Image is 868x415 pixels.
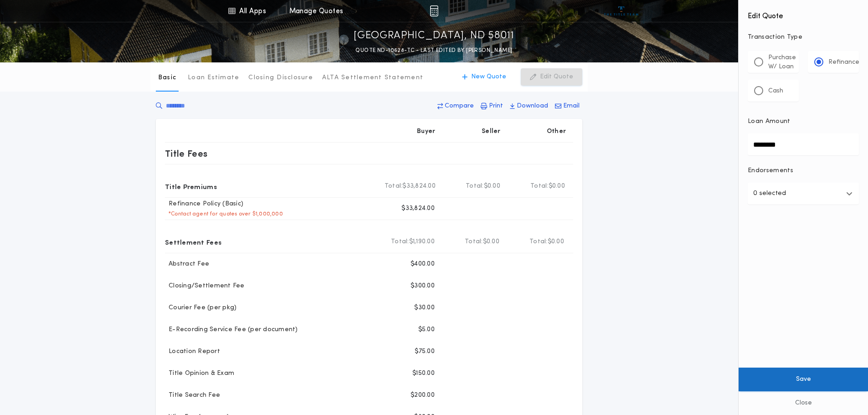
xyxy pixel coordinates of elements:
[391,237,409,246] b: Total:
[409,237,435,246] span: $1,190.00
[165,179,217,194] p: Title Premiums
[165,200,243,209] p: Refinance Policy (Basic)
[415,347,435,356] p: $75.00
[549,182,565,191] span: $0.00
[355,46,512,55] p: QUOTE ND-10628-TC - LAST EDITED BY [PERSON_NAME]
[354,29,514,43] p: [GEOGRAPHIC_DATA], ND 58011
[484,182,500,191] span: $0.00
[165,282,245,291] p: Closing/Settlement Fee
[748,166,859,175] p: Endorsements
[465,237,483,246] b: Total:
[540,72,573,82] p: Edit Quote
[430,5,438,16] img: img
[165,235,221,249] p: Settlement Fees
[466,182,484,191] b: Total:
[435,98,477,114] button: Compare
[521,68,582,86] button: Edit Quote
[165,210,283,218] p: * Contact agent for quotes over $1,000,000
[165,303,236,313] p: Courier Fee (per pkg)
[768,87,783,96] p: Cash
[489,102,503,111] p: Print
[165,347,220,356] p: Location Report
[188,73,239,82] p: Loan Estimate
[530,182,549,191] b: Total:
[445,102,474,111] p: Compare
[414,303,435,313] p: $30.00
[165,369,234,378] p: Title Opinion & Exam
[748,117,791,126] p: Loan Amount
[768,53,796,72] p: Purchase W/ Loan
[478,98,506,114] button: Print
[507,98,551,114] button: Download
[411,391,435,400] p: $200.00
[385,182,403,191] b: Total:
[828,58,859,67] p: Refinance
[471,72,506,82] p: New Quote
[517,102,548,111] p: Download
[402,182,436,191] span: $33,824.00
[401,204,435,213] p: $33,824.00
[748,33,859,42] p: Transaction Type
[482,127,501,136] p: Seller
[552,98,582,114] button: Email
[748,5,859,22] h4: Edit Quote
[548,237,564,246] span: $0.00
[322,73,423,82] p: ALTA Settlement Statement
[483,237,499,246] span: $0.00
[417,127,435,136] p: Buyer
[158,73,176,82] p: Basic
[563,102,580,111] p: Email
[748,183,859,205] button: 0 selected
[248,73,313,82] p: Closing Disclosure
[412,369,435,378] p: $150.00
[411,282,435,291] p: $300.00
[604,6,638,15] img: vs-icon
[165,260,209,269] p: Abstract Fee
[739,391,868,415] button: Close
[165,391,220,400] p: Title Search Fee
[529,237,548,246] b: Total:
[748,133,859,155] input: Loan Amount
[753,188,786,199] p: 0 selected
[411,260,435,269] p: $400.00
[165,146,208,161] p: Title Fees
[165,325,298,334] p: E-Recording Service Fee (per document)
[739,368,868,391] button: Save
[453,68,515,86] button: New Quote
[418,325,435,334] p: $5.00
[547,127,566,136] p: Other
